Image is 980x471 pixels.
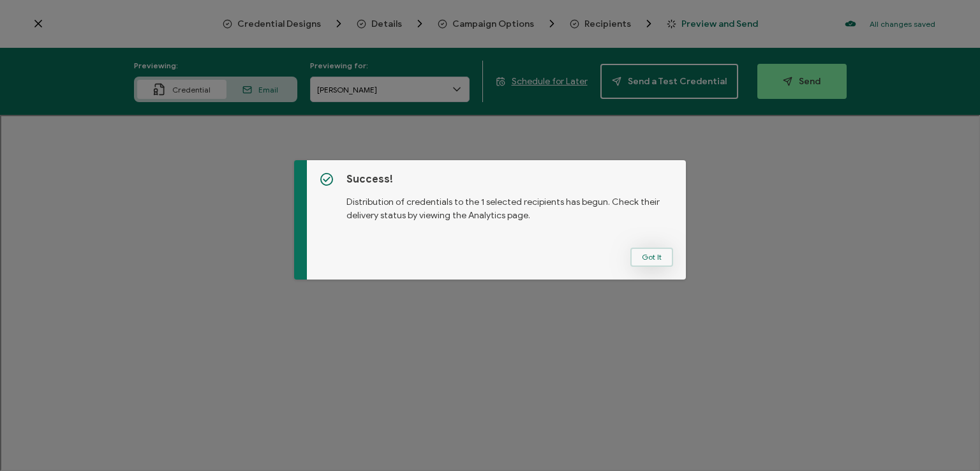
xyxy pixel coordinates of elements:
[630,248,673,267] button: Got It
[346,186,673,222] p: Distribution of credentials to the 1 selected recipients has begun. Check their delivery status b...
[346,173,673,186] h5: Success!
[294,160,686,280] div: dialog
[916,410,980,471] iframe: Chat Widget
